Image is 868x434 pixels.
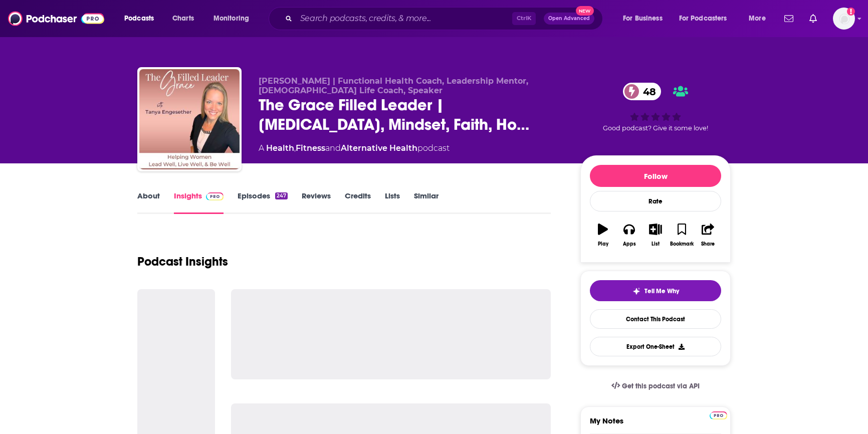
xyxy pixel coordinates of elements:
button: Show profile menu [833,8,855,30]
div: 247 [275,192,288,199]
img: Podchaser Pro [206,192,224,200]
span: Ctrl K [512,12,536,25]
button: Bookmark [669,217,695,253]
img: Podchaser Pro [710,411,727,419]
button: Apps [616,217,642,253]
button: Open AdvancedNew [544,13,594,25]
button: Play [590,217,616,253]
div: Share [701,241,715,247]
button: open menu [616,11,675,27]
img: tell me why sparkle [632,287,640,295]
button: Follow [590,165,721,187]
a: About [137,191,160,214]
img: The Grace Filled Leader | Perimenopause, Mindset, Faith, Holistic Health, Emotional Intelligence,... [139,69,240,169]
div: Play [598,241,608,247]
a: Charts [166,11,200,27]
div: Search podcasts, credits, & more... [278,7,612,30]
a: Similar [414,191,439,214]
span: , [294,143,296,153]
span: For Podcasters [679,12,727,26]
div: Apps [623,241,636,247]
div: Bookmark [670,241,694,247]
a: Alternative Health [341,143,417,153]
button: open menu [206,11,262,27]
a: Fitness [296,143,325,153]
img: User Profile [833,8,855,30]
svg: Add a profile image [847,8,855,16]
span: Get this podcast via API [622,382,700,390]
span: Podcasts [124,12,154,26]
button: List [642,217,669,253]
button: open menu [673,11,742,27]
span: For Business [623,12,663,26]
a: Pro website [710,410,727,419]
a: Get this podcast via API [603,374,708,398]
span: [PERSON_NAME] | Functional Health Coach, Leadership Mentor, [DEMOGRAPHIC_DATA] Life Coach, Speaker [259,76,528,95]
span: New [576,6,594,16]
div: List [652,241,660,247]
div: A podcast [259,142,450,154]
span: 48 [633,83,661,100]
input: Search podcasts, credits, & more... [296,11,512,27]
span: Good podcast? Give it some love! [603,124,708,132]
a: InsightsPodchaser Pro [174,191,224,214]
a: Credits [345,191,371,214]
button: tell me why sparkleTell Me Why [590,280,721,301]
a: Lists [385,191,400,214]
a: Show notifications dropdown [780,10,797,27]
a: Show notifications dropdown [805,10,821,27]
a: Contact This Podcast [590,309,721,329]
div: 48Good podcast? Give it some love! [580,76,731,138]
span: Monitoring [213,12,249,26]
img: Podchaser - Follow, Share and Rate Podcasts [8,9,104,28]
span: Logged in as BenLaurro [833,8,855,30]
label: My Notes [590,416,721,433]
span: Charts [172,12,194,26]
span: Tell Me Why [644,287,679,295]
a: Reviews [302,191,331,214]
a: Episodes247 [238,191,288,214]
button: open menu [117,11,167,27]
button: Share [695,217,721,253]
button: Export One-Sheet [590,337,721,356]
a: Health [266,143,294,153]
h1: Podcast Insights [137,254,228,269]
span: More [749,12,766,26]
span: and [325,143,341,153]
div: Rate [590,191,721,211]
a: 48 [623,83,661,100]
span: Open Advanced [548,16,590,21]
button: open menu [742,11,778,27]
